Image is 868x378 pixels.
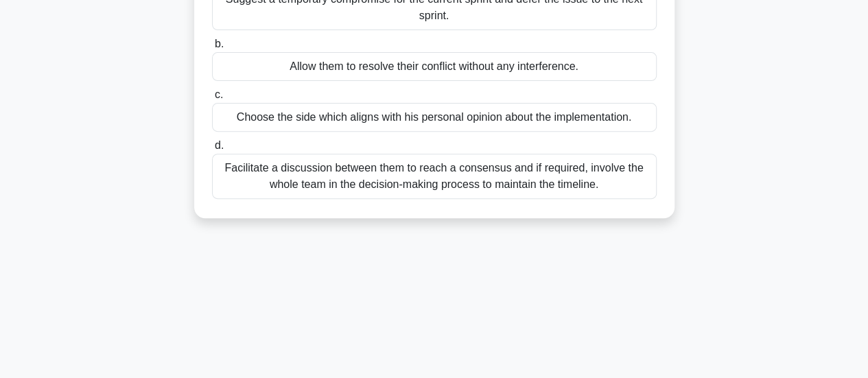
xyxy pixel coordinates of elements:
[215,88,223,100] span: c.
[215,139,224,151] span: d.
[212,52,657,81] div: Allow them to resolve their conflict without any interference.
[212,103,657,132] div: Choose the side which aligns with his personal opinion about the implementation.
[212,154,657,199] div: Facilitate a discussion between them to reach a consensus and if required, involve the whole team...
[215,38,224,49] span: b.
